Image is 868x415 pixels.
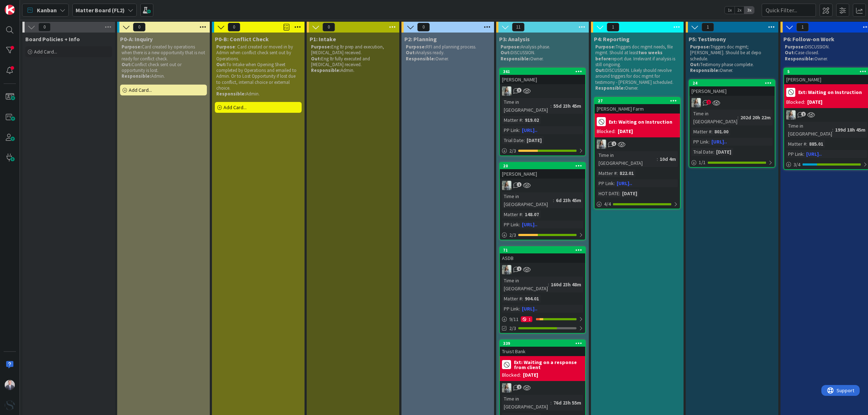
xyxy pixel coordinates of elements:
span: : [522,116,523,124]
p: Conflict check sent out or opportunity is lost. [122,62,205,74]
span: : [832,126,833,134]
img: JC [5,380,15,390]
div: Matter # [786,140,806,148]
p: Owner. [406,56,490,62]
span: 11 [512,23,524,31]
span: : [550,399,552,407]
span: 2 [517,385,522,389]
div: 160d 23h 48m [549,281,583,288]
div: 10d 4m [658,155,678,163]
div: 885.01 [807,140,825,148]
b: Ext: Waiting on Instruction [798,90,862,95]
b: Ext: Waiting on a response from client [514,360,583,370]
div: Time in [GEOGRAPHIC_DATA] [502,98,550,114]
span: P5: Testimony [689,35,726,43]
div: [DATE] [525,136,544,144]
span: 1 [607,23,619,31]
span: : [614,179,615,187]
div: LG [595,140,680,149]
div: HOT DATE [597,189,619,197]
span: : [519,221,520,228]
span: 3x [744,7,754,14]
strong: Purpose: [690,44,710,50]
b: Matter Board (FL2) [76,7,125,14]
a: [URL].. [522,221,537,228]
div: ASDB [500,253,585,263]
div: LG [500,383,585,393]
strong: Out: [595,67,605,73]
span: : [657,155,658,163]
div: 71ASDB [500,247,585,263]
span: 0 [417,23,430,31]
span: Add Card... [224,104,247,111]
div: PP Link [597,179,614,187]
p: Testimony phase complete. [690,62,774,68]
div: [PERSON_NAME] [500,169,585,179]
strong: Responsible: [595,85,625,91]
div: 2/3 [500,231,585,240]
input: Quick Filter... [762,4,816,17]
strong: Purpose: [122,44,142,50]
div: [PERSON_NAME] [689,86,775,96]
p: Owner. [690,68,774,73]
span: 0 [133,23,145,31]
strong: Out: [122,61,132,68]
img: LG [502,265,511,274]
div: 24 [693,81,775,86]
div: Truist Bank [500,347,585,356]
span: : [619,189,620,197]
div: [DATE] [523,371,538,379]
div: [PERSON_NAME] Farm [595,104,680,114]
span: Board Policies + Info [25,35,80,43]
span: 1 [517,182,522,187]
div: 27 [598,98,680,103]
div: 339 [503,341,585,346]
p: : Card created or moved in by Admin when conflict check sent out by Operations. [216,44,300,62]
div: Blocked: [786,98,805,106]
div: 199d 18h 45m [833,126,867,134]
p: Owner. [501,56,584,62]
div: PP Link [502,126,519,134]
span: 2/3 [509,325,516,332]
div: Matter # [692,128,711,136]
span: : [550,102,552,110]
p: Admin. [216,91,300,97]
p: Analysis ready. [406,50,490,56]
div: Trial Date [692,148,713,156]
span: : [548,281,549,288]
p: Eng ltr fully executed and [MEDICAL_DATA] received. [311,56,395,68]
div: 148.07 [523,210,541,218]
p: Analysis phase. [501,44,584,50]
span: : [803,150,804,158]
div: 71 [503,248,585,253]
span: P1: Intake [310,35,336,43]
span: : [713,148,714,156]
strong: Purpose: [406,44,426,50]
p: Triggers doc mgmt needs, file mgmt. Should at least report due. Irrelevant if analysis is still o... [595,44,679,68]
strong: Out: [690,61,700,68]
div: Time in [GEOGRAPHIC_DATA] [597,151,657,167]
strong: Purpose: [595,44,616,50]
strong: Responsible: [785,56,814,62]
p: DISCUSSION. [501,50,584,56]
div: Time in [GEOGRAPHIC_DATA] [692,110,737,125]
div: LG [500,265,585,274]
span: P0-A: Inquiry [120,35,153,43]
div: Blocked: [502,371,521,379]
div: PP Link [502,305,519,313]
div: 361 [500,68,585,75]
div: 20 [503,163,585,168]
div: Matter # [502,210,522,218]
strong: Out: [785,50,795,56]
div: 24[PERSON_NAME] [689,80,775,96]
p: Triggers doc mgmt; [PERSON_NAME]. Should be at depo schedule. [690,44,774,62]
span: : [553,196,554,204]
a: [URL].. [806,151,822,157]
div: LG [689,98,775,107]
span: Support [15,1,33,10]
div: 904.01 [523,295,541,303]
img: Visit kanbanzone.com [5,5,15,15]
p: RFI and planning process. [406,44,490,50]
span: 2 / 3 [509,147,516,155]
div: 27 [595,98,680,104]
